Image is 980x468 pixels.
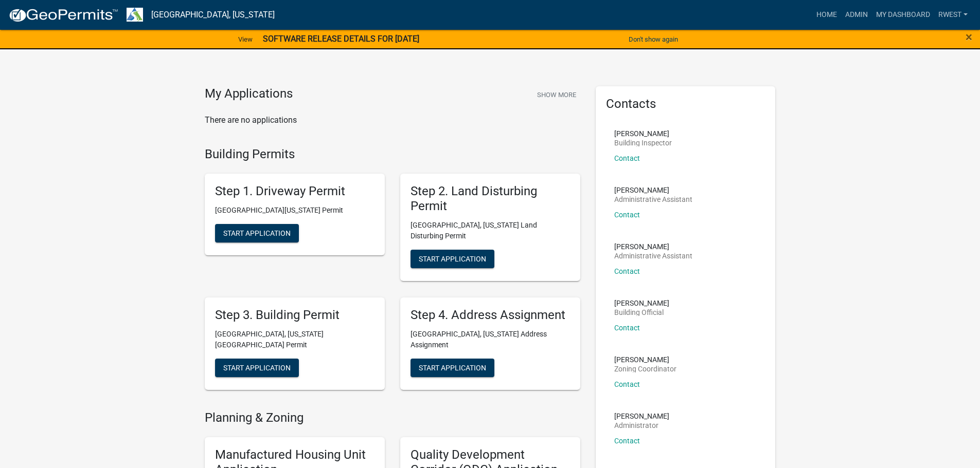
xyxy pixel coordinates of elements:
[419,254,486,263] span: Start Application
[263,34,419,44] strong: SOFTWARE RELEASE DETAILS FOR [DATE]
[215,329,375,350] p: [GEOGRAPHIC_DATA], [US_STATE][GEOGRAPHIC_DATA] Permit
[614,186,692,194] p: [PERSON_NAME]
[812,5,841,25] a: Home
[966,31,972,43] button: Close
[411,250,494,268] button: Start Application
[614,309,669,316] p: Building Official
[614,130,672,137] p: [PERSON_NAME]
[411,220,570,241] p: [GEOGRAPHIC_DATA], [US_STATE] Land Disturbing Permit
[215,184,375,199] h5: Step 1. Driveway Permit
[614,324,640,332] a: Contact
[223,363,291,371] span: Start Application
[533,86,580,103] button: Show More
[205,410,580,425] h4: Planning & Zoning
[614,211,640,219] a: Contact
[614,380,640,388] a: Contact
[151,6,275,24] a: [GEOGRAPHIC_DATA], [US_STATE]
[215,224,299,242] button: Start Application
[215,359,299,377] button: Start Application
[614,437,640,445] a: Contact
[606,97,765,111] h5: Contacts
[411,359,494,377] button: Start Application
[614,299,669,307] p: [PERSON_NAME]
[411,184,570,214] h5: Step 2. Land Disturbing Permit
[966,30,972,44] span: ×
[419,363,486,371] span: Start Application
[614,267,640,275] a: Contact
[205,147,580,162] h4: Building Permits
[614,356,676,363] p: [PERSON_NAME]
[872,5,934,25] a: My Dashboard
[614,139,672,146] p: Building Inspector
[215,308,375,323] h5: Step 3. Building Permit
[215,205,375,216] p: [GEOGRAPHIC_DATA][US_STATE] Permit
[841,5,872,25] a: Admin
[614,196,692,203] p: Administrative Assistant
[614,413,669,420] p: [PERSON_NAME]
[934,5,972,25] a: rwest
[614,154,640,162] a: Contact
[127,8,143,22] img: Troup County, Georgia
[614,243,692,250] p: [PERSON_NAME]
[614,422,669,429] p: Administrator
[411,308,570,323] h5: Step 4. Address Assignment
[614,252,692,259] p: Administrative Assistant
[625,31,682,48] button: Don't show again
[205,114,580,126] p: There are no applications
[234,31,257,48] a: View
[411,329,570,350] p: [GEOGRAPHIC_DATA], [US_STATE] Address Assignment
[223,229,291,237] span: Start Application
[614,365,676,372] p: Zoning Coordinator
[205,86,293,102] h4: My Applications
